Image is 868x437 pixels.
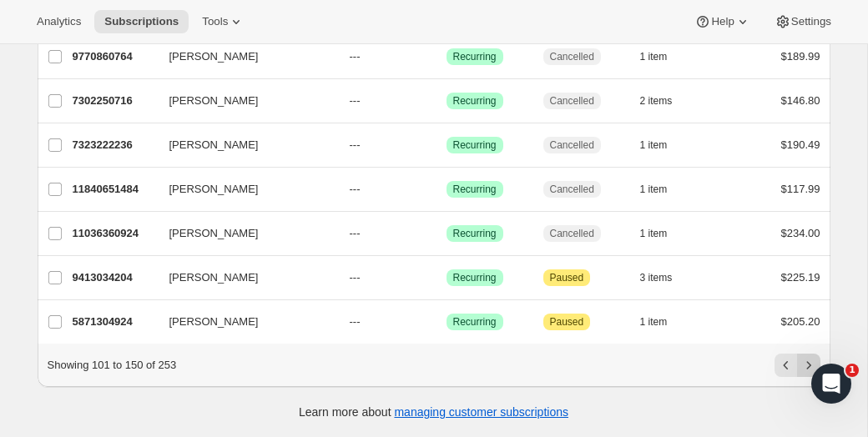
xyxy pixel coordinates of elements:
[684,10,760,33] button: Help
[550,50,594,63] span: Cancelled
[73,48,156,65] p: 9770860764
[73,181,156,198] p: 11840651484
[640,50,668,63] span: 1 item
[73,314,156,330] p: 5871304924
[37,15,81,28] span: Analytics
[640,94,673,108] span: 2 items
[94,10,189,33] button: Subscriptions
[350,183,361,195] span: ---
[781,183,820,195] span: $117.99
[159,132,326,158] button: [PERSON_NAME]
[159,43,326,70] button: [PERSON_NAME]
[73,225,156,242] p: 11036360924
[640,89,691,113] button: 2 items
[169,48,259,65] span: [PERSON_NAME]
[159,88,326,114] button: [PERSON_NAME]
[640,45,686,68] button: 1 item
[711,15,734,28] span: Help
[169,269,259,286] span: [PERSON_NAME]
[781,271,820,284] span: $225.19
[550,271,584,284] span: Paused
[781,50,820,63] span: $189.99
[350,315,361,328] span: ---
[27,10,91,33] button: Analytics
[73,45,820,68] div: 9770860764[PERSON_NAME]---SuccessRecurringCancelled1 item$189.99
[104,15,179,28] span: Subscriptions
[640,183,668,196] span: 1 item
[550,183,594,196] span: Cancelled
[73,133,820,157] div: 7323222236[PERSON_NAME]---SuccessRecurringCancelled1 item$190.49
[453,227,497,240] span: Recurring
[299,404,568,420] p: Learn more about
[781,138,820,151] span: $190.49
[453,315,497,329] span: Recurring
[640,133,686,157] button: 1 item
[781,227,820,239] span: $234.00
[640,178,686,201] button: 1 item
[781,94,820,107] span: $146.80
[640,222,686,245] button: 1 item
[159,264,326,291] button: [PERSON_NAME]
[453,138,497,152] span: Recurring
[202,15,228,28] span: Tools
[73,178,820,201] div: 11840651484[PERSON_NAME]---SuccessRecurringCancelled1 item$117.99
[73,266,820,289] div: 9413034204[PERSON_NAME]---SuccessRecurringAttentionPaused3 items$225.19
[394,405,568,419] a: managing customer subscriptions
[811,364,851,404] iframe: Intercom live chat
[550,227,594,240] span: Cancelled
[791,15,831,28] span: Settings
[781,315,820,328] span: $205.20
[640,266,691,289] button: 3 items
[73,222,820,245] div: 11036360924[PERSON_NAME]---SuccessRecurringCancelled1 item$234.00
[73,269,156,286] p: 9413034204
[640,227,668,240] span: 1 item
[48,357,177,374] p: Showing 101 to 150 of 253
[550,138,594,152] span: Cancelled
[845,364,859,377] span: 1
[765,10,841,33] button: Settings
[453,271,497,284] span: Recurring
[350,138,361,151] span: ---
[775,354,798,377] button: Previous
[159,220,326,247] button: [PERSON_NAME]
[169,314,259,330] span: [PERSON_NAME]
[169,93,259,109] span: [PERSON_NAME]
[350,50,361,63] span: ---
[169,137,259,153] span: [PERSON_NAME]
[640,271,673,284] span: 3 items
[73,137,156,153] p: 7323222236
[797,354,820,377] button: Next
[169,225,259,242] span: [PERSON_NAME]
[73,89,820,113] div: 7302250716[PERSON_NAME]---SuccessRecurringCancelled2 items$146.80
[192,10,255,33] button: Tools
[169,181,259,198] span: [PERSON_NAME]
[640,310,686,334] button: 1 item
[350,227,361,239] span: ---
[453,183,497,196] span: Recurring
[550,94,594,108] span: Cancelled
[350,94,361,107] span: ---
[453,94,497,108] span: Recurring
[159,309,326,335] button: [PERSON_NAME]
[453,50,497,63] span: Recurring
[640,138,668,152] span: 1 item
[775,354,820,377] nav: Pagination
[350,271,361,284] span: ---
[73,310,820,334] div: 5871304924[PERSON_NAME]---SuccessRecurringAttentionPaused1 item$205.20
[73,93,156,109] p: 7302250716
[640,315,668,329] span: 1 item
[550,315,584,329] span: Paused
[159,176,326,203] button: [PERSON_NAME]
